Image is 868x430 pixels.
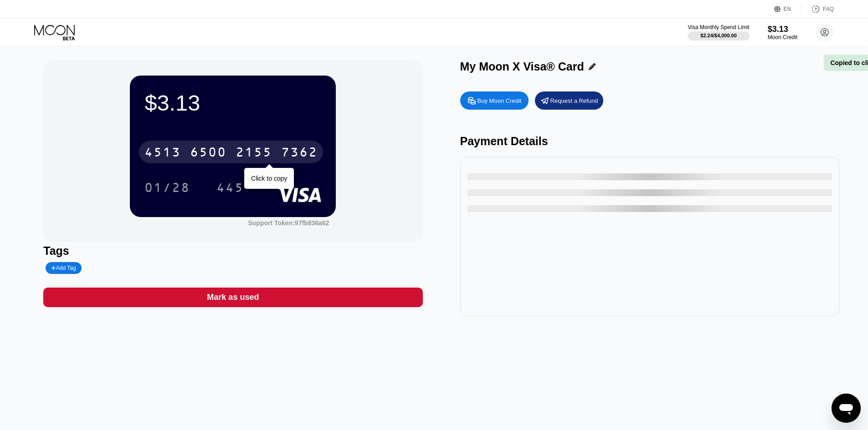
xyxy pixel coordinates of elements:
[688,24,749,30] div: Visa Monthly Spend Limit
[144,182,190,196] div: 01/28
[774,5,802,14] div: EN
[700,33,737,38] div: $2.24 / $4,000.00
[768,25,797,40] div: $3.13Moon Credit
[535,91,603,110] div: Request a Refund
[51,265,76,271] div: Add Tag
[768,25,797,34] div: $3.13
[43,244,422,258] div: Tags
[236,146,272,161] div: 2155
[248,219,329,227] div: Support Token: 97fb836a62
[43,288,422,307] div: Mark as used
[190,146,226,161] div: 6500
[823,6,834,12] div: FAQ
[210,176,251,199] div: 445
[802,5,834,14] div: FAQ
[478,97,522,105] div: Buy Moon Credit
[550,97,598,105] div: Request a Refund
[460,91,529,110] div: Buy Moon Credit
[144,146,181,161] div: 4513
[251,175,287,182] div: Click to copy
[46,262,81,274] div: Add Tag
[688,24,749,40] div: Visa Monthly Spend Limit$2.24/$4,000.00
[832,394,861,423] iframe: Button to launch messaging window
[144,90,321,116] div: $3.13
[460,60,584,73] div: My Moon X Visa® Card
[248,219,329,227] div: Support Token:97fb836a62
[768,34,797,40] div: Moon Credit
[460,135,839,148] div: Payment Details
[784,6,791,12] div: EN
[207,292,259,303] div: Mark as used
[216,182,244,196] div: 445
[281,146,318,161] div: 7362
[139,141,323,163] div: 4513650021557362
[138,176,197,199] div: 01/28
